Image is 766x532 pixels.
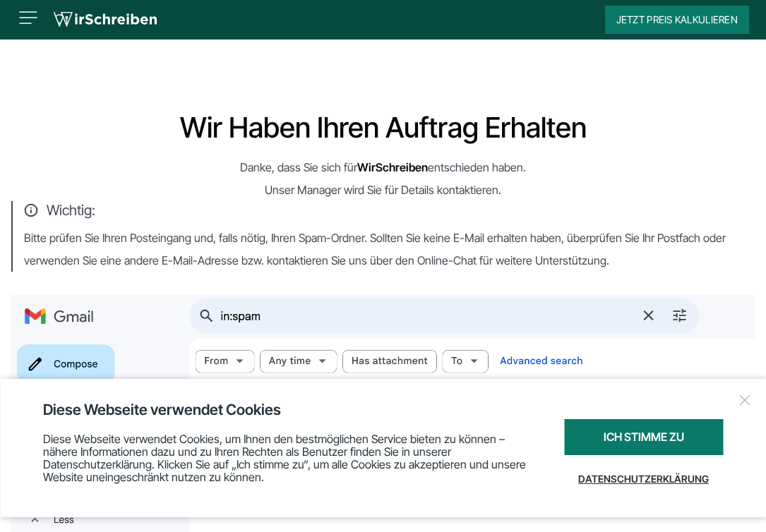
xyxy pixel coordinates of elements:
[54,9,157,30] img: logo wirschreiben
[564,419,723,455] div: Ich stimme zu
[24,201,755,219] span: Wichtig:
[605,6,749,34] button: Jetzt Preis kalkulieren
[24,226,755,272] p: Bitte prüfen Sie Ihren Posteingang und, falls nötig, Ihren Spam-Ordner. Sollten Sie keine E-Mail ...
[43,400,723,419] div: Diese Webseite verwendet Cookies
[11,179,755,201] p: Unser Manager wird Sie für Details kontaktieren.
[43,419,529,496] div: Diese Webseite verwendet Cookies, um Ihnen den bestmöglichen Service bieten zu können – nähere In...
[564,462,723,496] a: Datenschutzerklärung
[11,114,755,142] h1: Wir haben Ihren Auftrag erhalten
[17,6,40,29] img: Menu open
[357,160,428,174] strong: WirSchreiben
[11,156,755,179] p: Danke, dass Sie sich für entschieden haben.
